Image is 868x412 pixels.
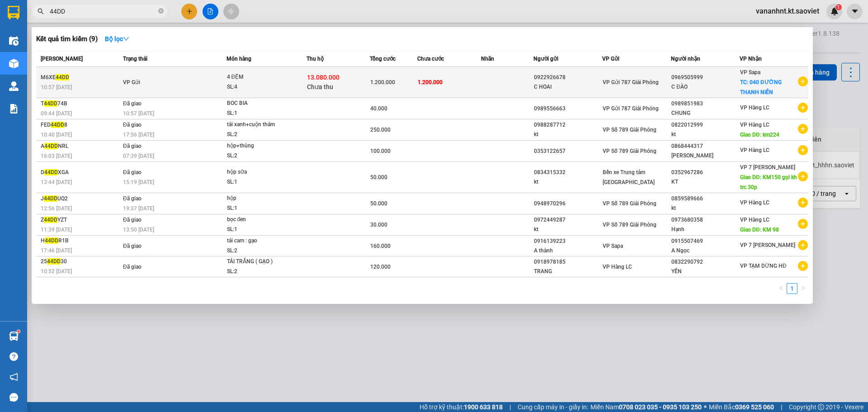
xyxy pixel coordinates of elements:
[105,35,129,43] strong: Bộ lọc
[671,151,739,161] div: [PERSON_NAME]
[740,147,769,153] span: VP Hàng LC
[787,284,797,294] a: 1
[534,215,602,225] div: 0972449287
[227,120,295,130] div: tải xanh+cuộn thảm
[8,6,19,19] img: logo-vxr
[41,142,120,151] div: A NRL
[671,109,739,118] div: CHUNG
[123,143,142,149] span: Đã giao
[534,104,602,114] div: 0989556663
[798,76,808,86] span: plus-circle
[9,81,19,91] img: warehouse-icon
[370,105,387,112] span: 40.000
[798,124,808,134] span: plus-circle
[38,8,44,14] span: search
[671,246,739,256] div: A Ngọc
[44,195,57,202] span: 44DD
[778,285,784,291] span: left
[41,84,72,90] span: 10:57 [DATE]
[370,200,387,207] span: 50.000
[370,148,391,154] span: 100.000
[534,130,602,139] div: kt
[370,79,395,85] span: 1.200.000
[671,204,739,213] div: kt
[123,264,142,270] span: Đã giao
[44,100,57,107] span: 44DD
[534,82,602,92] div: C HOAI
[227,267,295,277] div: SL: 2
[740,132,779,138] span: Giao DĐ: km224
[41,236,120,246] div: H R1B
[740,164,795,170] span: VP 7 [PERSON_NAME]
[158,7,164,16] span: close-circle
[798,261,808,271] span: plus-circle
[534,177,602,187] div: kt
[41,268,72,275] span: 10:52 [DATE]
[123,205,154,212] span: 19:37 [DATE]
[41,56,83,62] span: [PERSON_NAME]
[534,147,602,156] div: 0353122657
[671,99,739,109] div: 0989851983
[370,56,396,62] span: Tổng cước
[50,6,156,16] input: Tìm tên, số ĐT hoặc mã đơn
[603,127,656,133] span: VP Số 789 Giải Phóng
[123,79,140,85] span: VP Gửi
[603,243,623,249] span: VP Sapa
[671,237,739,246] div: 0915507469
[603,264,632,270] span: VP Hàng LC
[740,69,760,76] span: VP Sapa
[798,198,808,208] span: plus-circle
[740,56,762,62] span: VP Nhận
[671,194,739,204] div: 0859589666
[44,217,57,223] span: 44DD
[776,283,787,294] button: left
[41,205,72,212] span: 12:56 [DATE]
[41,179,72,185] span: 13:44 [DATE]
[123,217,142,223] span: Đã giao
[123,36,129,42] span: down
[740,79,782,95] span: TC: 040 ĐƯỜNG THANH NIÊN
[740,199,769,206] span: VP Hàng LC
[534,120,602,130] div: 0988287712
[41,153,72,159] span: 16:03 [DATE]
[227,151,295,161] div: SL: 2
[798,145,808,155] span: plus-circle
[158,8,164,14] span: close-circle
[227,225,295,235] div: SL: 1
[740,263,787,269] span: VP TẠM DỪNG HĐ
[671,130,739,139] div: kt
[534,246,602,256] div: A thành
[123,110,154,117] span: 10:57 [DATE]
[227,109,295,118] div: SL: 1
[671,267,739,276] div: YẾN
[798,103,808,113] span: plus-circle
[41,257,120,266] div: 25 30
[41,120,120,130] div: FED 8
[370,174,387,180] span: 50.000
[123,169,142,175] span: Đã giao
[603,148,656,154] span: VP Số 789 Giải Phóng
[41,227,72,233] span: 11:39 [DATE]
[51,122,64,128] span: 44DD
[671,257,739,267] div: 0832290792
[776,283,787,294] li: Previous Page
[44,143,58,149] span: 44DD
[603,105,659,112] span: VP Gửi 787 Giải Phóng
[123,195,142,202] span: Đã giao
[534,257,602,267] div: 0918978185
[370,264,391,270] span: 120.000
[740,104,769,111] span: VP Hàng LC
[227,99,295,109] div: BOC BIA
[9,393,18,402] span: message
[123,179,154,185] span: 15:19 [DATE]
[227,130,295,140] div: SL: 2
[671,168,739,177] div: 0352967286
[123,56,147,62] span: Trạng thái
[671,56,700,62] span: Người nhận
[227,215,295,225] div: bọc đen
[418,79,443,85] span: 1.200.000
[41,110,72,117] span: 09:44 [DATE]
[227,177,295,187] div: SL: 1
[797,283,808,294] button: right
[534,237,602,246] div: 0916139223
